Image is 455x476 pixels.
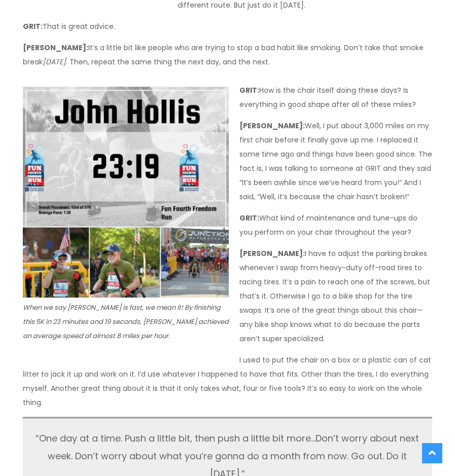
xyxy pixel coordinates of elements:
p: I used to put the chair on a box or a plastic can of cat litter to jack it up and work on it. I’d... [23,353,432,410]
p: That is great advice. [23,19,432,33]
strong: GRIT: [23,21,43,31]
strong: [PERSON_NAME]: [23,43,88,53]
strong: GRIT: [239,85,259,95]
p: It’s a little bit like people who are trying to stop a bad habit like smoking. Don’t take that sm... [23,41,432,69]
strong: [PERSON_NAME]: [239,248,305,259]
em: [DATE] [43,57,66,67]
strong: [PERSON_NAME]: [239,121,305,131]
p: How is the chair itself doing these days? Is everything in good shape after all of these miles? [23,83,432,112]
strong: GRIT: [239,213,259,223]
em: When we say [PERSON_NAME] is fast, we mean it! By finishing this 5K in 23 minutes and 19 seconds,... [23,303,229,341]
